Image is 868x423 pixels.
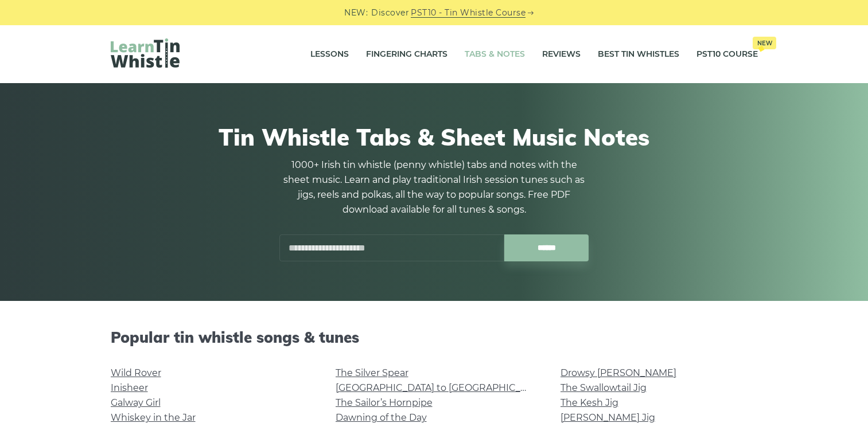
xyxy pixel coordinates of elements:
[279,158,589,217] p: 1000+ Irish tin whistle (penny whistle) tabs and notes with the sheet music. Learn and play tradi...
[336,367,408,378] a: The Silver Spear
[598,40,679,69] a: Best Tin Whistles
[336,382,547,393] a: [GEOGRAPHIC_DATA] to [GEOGRAPHIC_DATA]
[111,367,161,378] a: Wild Rover
[560,382,647,393] a: The Swallowtail Jig
[560,412,655,423] a: [PERSON_NAME] Jig
[753,37,776,49] span: New
[336,412,427,423] a: Dawning of the Day
[560,397,618,408] a: The Kesh Jig
[696,40,758,69] a: PST10 CourseNew
[111,328,758,346] h2: Popular tin whistle songs & tunes
[465,40,525,69] a: Tabs & Notes
[111,382,148,393] a: Inisheer
[336,397,433,408] a: The Sailor’s Hornpipe
[366,40,447,69] a: Fingering Charts
[111,412,196,423] a: Whiskey in the Jar
[560,367,676,378] a: Drowsy [PERSON_NAME]
[542,40,581,69] a: Reviews
[310,40,349,69] a: Lessons
[111,38,180,68] img: LearnTinWhistle.com
[111,123,758,151] h1: Tin Whistle Tabs & Sheet Music Notes
[111,397,161,408] a: Galway Girl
